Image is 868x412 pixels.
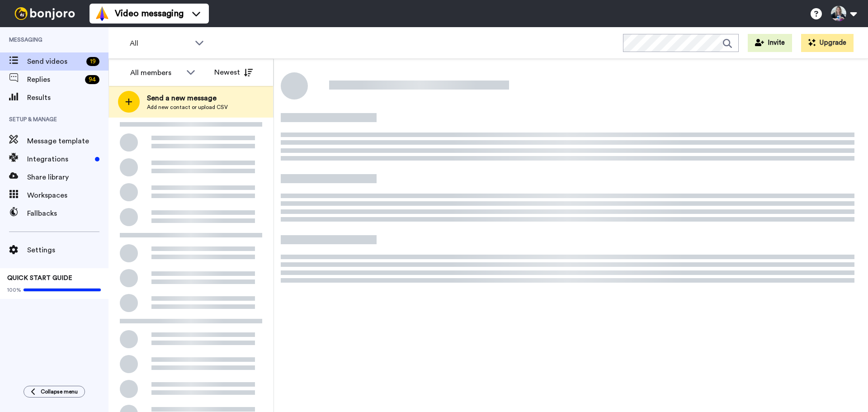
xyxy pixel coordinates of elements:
span: Message template [27,136,108,147]
button: Invite [748,34,792,52]
img: bj-logo-header-white.svg [11,7,79,20]
div: 19 [86,57,99,66]
span: Fallbacks [27,208,108,219]
div: 94 [85,75,99,84]
span: Workspaces [27,190,108,201]
span: Settings [27,245,108,256]
span: All [130,38,190,49]
span: Collapse menu [41,388,78,395]
span: Integrations [27,154,91,165]
span: Replies [27,74,81,85]
img: vm-color.svg [95,6,109,21]
span: Results [27,92,108,103]
button: Upgrade [801,34,854,52]
span: Send videos [27,56,83,67]
span: 100% [7,286,21,294]
button: Collapse menu [24,386,85,398]
span: Video messaging [115,7,184,20]
button: Newest [208,63,259,81]
span: Add new contact or upload CSV [147,104,228,111]
span: Share library [27,172,108,183]
span: Send a new message [147,93,228,104]
div: All members [130,67,182,78]
span: QUICK START GUIDE [7,275,72,281]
